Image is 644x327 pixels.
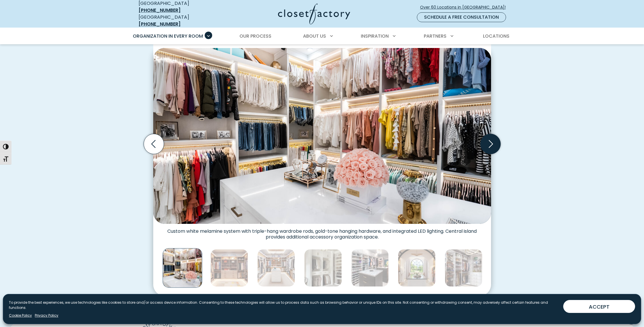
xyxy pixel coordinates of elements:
[153,224,491,240] figcaption: Custom white melamine system with triple-hang wardrobe rods, gold-tone hanging hardware, and inte...
[417,12,506,22] a: Schedule a Free Consultation
[304,249,342,287] img: White custom closet shelving, open shelving for shoes, and dual hanging sections for a curated wa...
[153,48,491,224] img: Custom white melamine system with triple-hang wardrobe rods, gold-tone hanging hardware, and inte...
[133,33,203,39] span: Organization in Every Room
[35,313,58,318] a: Privacy Policy
[445,249,482,287] img: Custom walk-in closet with glass shelves, gold hardware, and white built-in drawers
[420,4,510,10] span: Over 60 Locations in [GEOGRAPHIC_DATA]!
[563,300,635,313] button: ACCEPT
[351,249,389,287] img: Modern custom closet with dual islands, extensive shoe storage, hanging sections for men’s and wo...
[483,33,509,39] span: Locations
[257,249,295,287] img: Elegant luxury closet with floor-to-ceiling storage, LED underlighting, valet rods, glass shelvin...
[210,249,248,287] img: Walk-in closet with Slab drawer fronts, LED-lit upper cubbies, double-hang rods, divided shelving...
[278,3,350,24] img: Closet Factory Logo
[239,33,271,39] span: Our Process
[9,313,32,318] a: Cookie Policy
[420,2,511,12] a: Over 60 Locations in [GEOGRAPHIC_DATA]!
[139,21,181,27] a: [PHONE_NUMBER]
[303,33,326,39] span: About Us
[398,249,436,287] img: Spacious custom walk-in closet with abundant wardrobe space, center island storage
[9,300,559,310] p: To provide the best experiences, we use technologies like cookies to store and/or access device i...
[129,28,515,44] nav: Primary Menu
[361,33,389,39] span: Inspiration
[162,248,202,288] img: Custom white melamine system with triple-hang wardrobe rods, gold-tone hanging hardware, and inte...
[478,132,503,156] button: Next slide
[141,132,166,156] button: Previous slide
[139,7,181,14] a: [PHONE_NUMBER]
[424,33,446,39] span: Partners
[139,14,222,28] div: [GEOGRAPHIC_DATA]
